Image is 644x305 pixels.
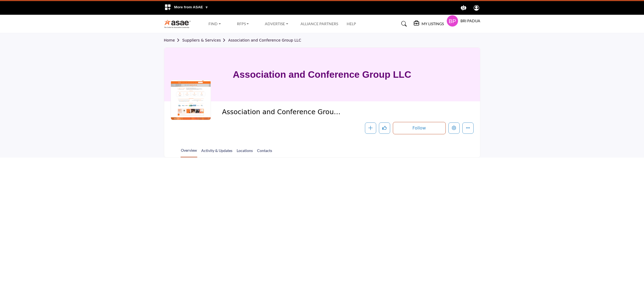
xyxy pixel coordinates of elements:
div: My Listings [414,21,444,27]
a: Locations [236,148,253,157]
img: site Logo [164,19,194,28]
span: More from ASAE [174,5,208,9]
a: Help [347,21,356,26]
button: Show hide supplier dropdown [447,15,458,27]
a: Overview [181,147,197,157]
span: Association and Conference Group LLC [222,108,343,117]
a: Contacts [257,148,272,157]
button: Follow [393,122,446,134]
h5: My Listings [422,21,444,26]
a: Alliance Partners [301,21,338,26]
a: Activity & Updates [201,148,233,157]
a: Suppliers & Services [182,38,228,42]
button: More details [462,122,474,134]
a: Advertise [261,20,292,28]
button: Edit company [448,122,460,134]
a: Search [396,20,410,28]
h1: Association and Conference Group LLC [233,48,411,101]
a: RFPs [233,20,253,28]
a: Find [205,20,225,28]
a: Home [164,38,182,42]
a: Association and Conference Group LLC [228,38,301,42]
button: Like [379,122,390,134]
h5: Bri Padua [460,18,480,24]
div: More from ASAE [161,1,212,15]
